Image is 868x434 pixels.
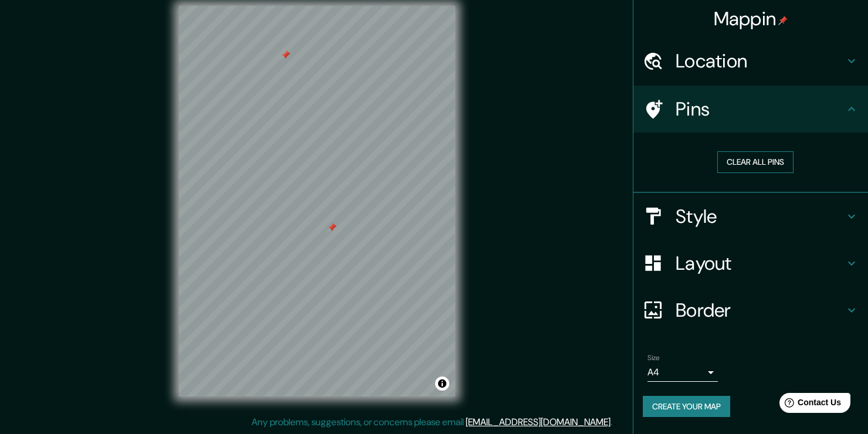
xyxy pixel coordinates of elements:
[614,415,616,429] div: .
[676,205,845,228] h4: Style
[647,363,718,382] div: A4
[714,7,788,30] h4: Mappin
[252,415,612,429] p: Any problems, suggestions, or concerns please email .
[466,416,611,428] a: [EMAIL_ADDRESS][DOMAIN_NAME]
[633,193,868,240] div: Style
[676,252,845,275] h4: Layout
[633,38,868,84] div: Location
[676,97,845,121] h4: Pins
[179,6,455,396] canvas: Map
[435,377,449,391] button: Toggle attribution
[778,16,788,25] img: pin-icon.png
[647,352,660,362] label: Size
[717,151,794,173] button: Clear all pins
[643,396,730,418] button: Create your map
[633,86,868,133] div: Pins
[676,299,845,322] h4: Border
[633,287,868,334] div: Border
[764,388,855,421] iframe: Help widget launcher
[612,415,614,429] div: .
[676,49,845,73] h4: Location
[633,240,868,287] div: Layout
